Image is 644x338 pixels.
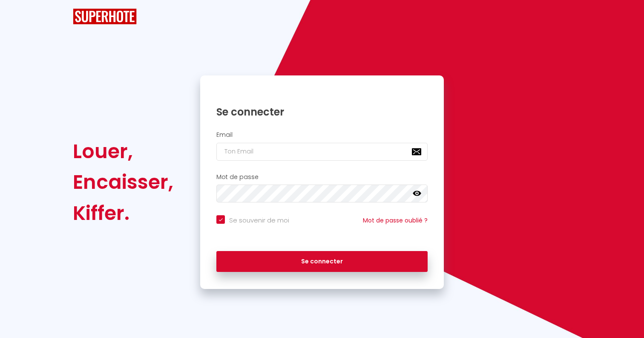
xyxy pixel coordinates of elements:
h2: Mot de passe [216,173,428,181]
div: Kiffer. [73,198,173,228]
div: Encaisser, [73,167,173,197]
h2: Email [216,131,428,139]
input: Ton Email [216,143,428,161]
div: Louer, [73,136,173,167]
button: Se connecter [216,251,428,272]
img: SuperHote logo [73,9,137,24]
h1: Se connecter [216,105,428,118]
a: Mot de passe oublié ? [363,216,428,225]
